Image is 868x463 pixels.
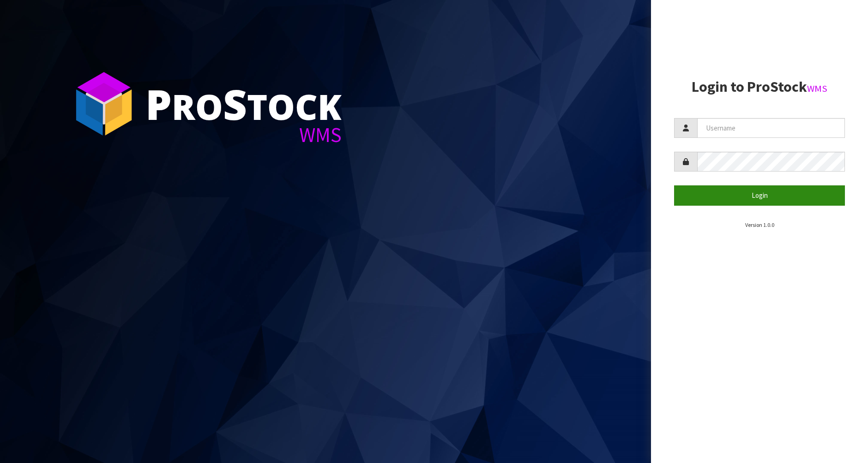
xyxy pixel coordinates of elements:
[807,83,827,95] small: WMS
[674,79,845,95] h2: Login to ProStock
[145,83,342,125] div: ro tock
[69,69,139,138] img: ProStock Cube
[745,221,774,228] small: Version 1.0.0
[697,118,845,138] input: Username
[674,185,845,205] button: Login
[145,76,172,132] span: P
[145,125,342,145] div: WMS
[223,76,247,132] span: S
